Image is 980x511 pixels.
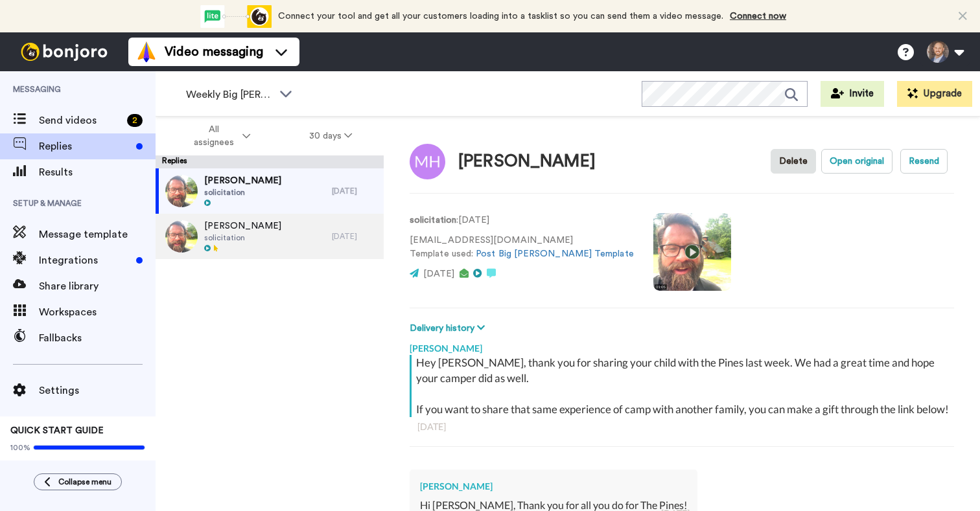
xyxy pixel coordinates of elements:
[39,227,156,242] span: Message template
[165,175,198,207] img: 00e0ea33-95d9-4c8a-b38f-59918e0966c2-thumb.jpg
[39,113,122,128] span: Send videos
[39,330,156,346] span: Fallbacks
[187,123,240,149] span: All assignees
[186,87,273,102] span: Weekly Big [PERSON_NAME] Ask
[10,426,104,435] span: QUICK START GUIDE
[730,12,786,21] a: Connect now
[332,186,377,196] div: [DATE]
[410,144,445,179] img: Image of Marie Heidemann
[900,149,948,174] button: Resend
[39,304,156,320] span: Workspaces
[204,233,281,243] span: solicitation
[16,43,113,61] img: bj-logo-header-white.svg
[410,321,489,335] button: Delivery history
[476,249,633,258] a: Post Big [PERSON_NAME] Template
[39,165,156,180] span: Results
[410,214,634,227] p: : [DATE]
[416,355,951,417] div: Hey [PERSON_NAME], thank you for sharing your child with the Pines last week. We had a great time...
[821,81,884,107] button: Invite
[156,155,384,168] div: Replies
[423,269,454,278] span: [DATE]
[278,12,723,21] span: Connect your tool and get all your customers loading into a tasklist so you can send them a video...
[158,118,280,154] button: All assignees
[165,43,263,61] span: Video messaging
[410,234,634,261] p: [EMAIL_ADDRESS][DOMAIN_NAME] Template used:
[58,477,111,487] span: Collapse menu
[127,114,143,127] div: 2
[156,214,384,259] a: [PERSON_NAME]solicitation[DATE]
[420,480,687,493] div: [PERSON_NAME]
[204,220,281,233] span: [PERSON_NAME]
[897,81,972,107] button: Upgrade
[332,231,377,242] div: [DATE]
[165,220,198,253] img: 28f5ab3e-6e0f-41b9-b659-5e8e6bb5e66d-thumb.jpg
[39,278,156,294] span: Share library
[821,149,892,174] button: Open original
[39,139,131,154] span: Replies
[34,473,122,490] button: Collapse menu
[39,383,156,398] span: Settings
[39,253,131,268] span: Integrations
[280,124,382,148] button: 30 days
[204,187,281,198] span: solicitation
[10,442,30,453] span: 100%
[771,149,816,174] button: Delete
[410,335,954,355] div: [PERSON_NAME]
[200,5,272,28] div: animation
[156,168,384,214] a: [PERSON_NAME]solicitation[DATE]
[410,216,456,225] strong: solicitation
[458,152,596,171] div: [PERSON_NAME]
[417,420,946,433] div: [DATE]
[204,174,281,187] span: [PERSON_NAME]
[136,41,157,62] img: vm-color.svg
